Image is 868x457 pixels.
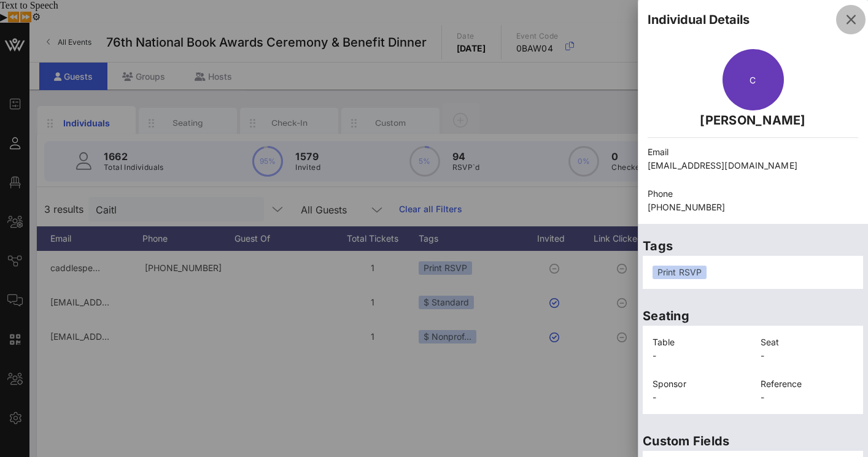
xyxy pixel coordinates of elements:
p: Phone [648,187,858,201]
p: - [761,391,854,404]
div: Print RSVP [653,266,707,279]
p: - [653,349,746,363]
p: Tags [643,236,863,256]
p: Seating [643,306,863,326]
p: - [653,391,746,404]
p: - [761,349,854,363]
p: [EMAIL_ADDRESS][DOMAIN_NAME] [648,159,858,172]
p: Custom Fields [643,431,863,451]
p: Email [648,145,858,159]
p: Seat [761,336,854,349]
p: [PHONE_NUMBER] [648,201,858,214]
p: Sponsor [653,377,746,391]
p: Table [653,336,746,349]
p: [PERSON_NAME] [648,110,858,130]
p: Reference [761,377,854,391]
div: Individual Details [648,10,750,29]
span: C [750,75,756,85]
